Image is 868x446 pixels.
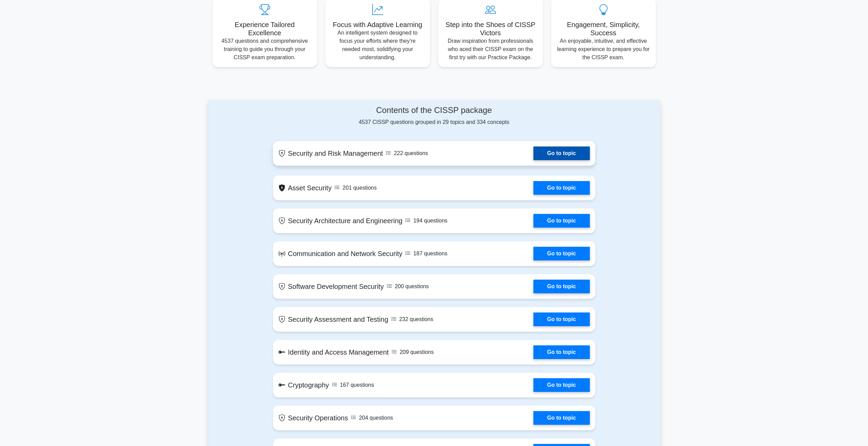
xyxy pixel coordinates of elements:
p: 4537 questions and comprehensive training to guide you through your CISSP exam preparation. [218,37,312,62]
a: Go to topic [533,247,590,260]
h4: Contents of the CISSP package [273,105,595,115]
a: Go to topic [533,214,590,228]
div: 4537 CISSP questions grouped in 29 topics and 334 concepts [273,105,595,126]
h5: Focus with Adaptive Learning [331,21,425,29]
a: Go to topic [533,411,590,425]
a: Go to topic [533,181,590,195]
a: Go to topic [533,345,590,359]
a: Go to topic [533,313,590,326]
p: An enjoyable, intuitive, and effective learning experience to prepare you for the CISSP exam. [557,37,650,62]
p: An intelligent system designed to focus your efforts where they're needed most, solidifying your ... [331,29,425,62]
a: Go to topic [533,280,590,293]
a: Go to topic [533,378,590,392]
h5: Engagement, Simplicity, Success [557,21,650,37]
p: Draw inspiration from professionals who aced their CISSP exam on the first try with our Practice ... [444,37,537,62]
h5: Step into the Shoes of CISSP Victors [444,21,537,37]
a: Go to topic [533,146,590,160]
h5: Experience Tailored Excellence [218,21,312,37]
